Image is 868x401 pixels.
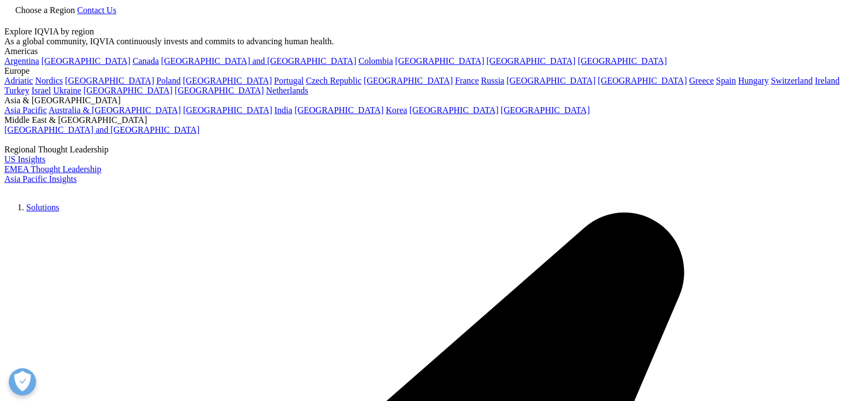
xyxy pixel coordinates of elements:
a: Canada [133,56,159,66]
a: [GEOGRAPHIC_DATA] and [GEOGRAPHIC_DATA] [4,125,199,134]
a: [GEOGRAPHIC_DATA] [487,56,576,66]
div: Explore IQVIA by region [4,27,864,37]
a: [GEOGRAPHIC_DATA] [183,105,272,115]
a: Switzerland [771,76,812,85]
a: [GEOGRAPHIC_DATA] [42,56,131,66]
a: France [455,76,479,85]
a: Solutions [26,203,59,212]
a: [GEOGRAPHIC_DATA] [578,56,667,66]
a: [GEOGRAPHIC_DATA] [183,76,272,85]
a: Ukraine [53,86,81,95]
a: Nordics [35,76,63,85]
a: US Insights [4,155,45,164]
a: Czech Republic [306,76,362,85]
a: [GEOGRAPHIC_DATA] [65,76,154,85]
a: Russia [481,76,505,85]
a: Netherlands [266,86,308,95]
a: [GEOGRAPHIC_DATA] [175,86,264,95]
div: Asia & [GEOGRAPHIC_DATA] [4,96,864,105]
a: Contact Us [77,5,116,15]
a: Poland [156,76,180,85]
a: Turkey [4,86,29,95]
a: India [274,105,292,115]
a: [GEOGRAPHIC_DATA] [84,86,173,95]
span: Choose a Region [15,5,75,15]
a: Greece [689,76,713,85]
a: Portugal [274,76,304,85]
a: Argentina [4,56,39,66]
a: EMEA Thought Leadership [4,164,101,174]
a: Spain [716,76,736,85]
button: Open Preferences [9,368,36,396]
div: Europe [4,66,864,76]
a: Australia & [GEOGRAPHIC_DATA] [49,105,181,115]
a: [GEOGRAPHIC_DATA] [506,76,595,85]
a: [GEOGRAPHIC_DATA] [598,76,687,85]
a: Colombia [358,56,393,66]
a: Korea [386,105,407,115]
a: Ireland [815,76,840,85]
a: [GEOGRAPHIC_DATA] [409,105,498,115]
a: [GEOGRAPHIC_DATA] [501,105,590,115]
a: Israel [32,86,51,95]
a: [GEOGRAPHIC_DATA] [395,56,484,66]
a: Asia Pacific [4,105,47,115]
a: Hungary [738,76,769,85]
a: [GEOGRAPHIC_DATA] [294,105,383,115]
a: Asia Pacific Insights [4,174,76,184]
a: [GEOGRAPHIC_DATA] and [GEOGRAPHIC_DATA] [161,56,356,66]
a: Adriatic [4,76,33,85]
a: [GEOGRAPHIC_DATA] [364,76,453,85]
div: Regional Thought Leadership [4,145,864,155]
div: As a global community, IQVIA continuously invests and commits to advancing human health. [4,37,864,46]
div: Americas [4,46,864,56]
div: Middle East & [GEOGRAPHIC_DATA] [4,115,864,125]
